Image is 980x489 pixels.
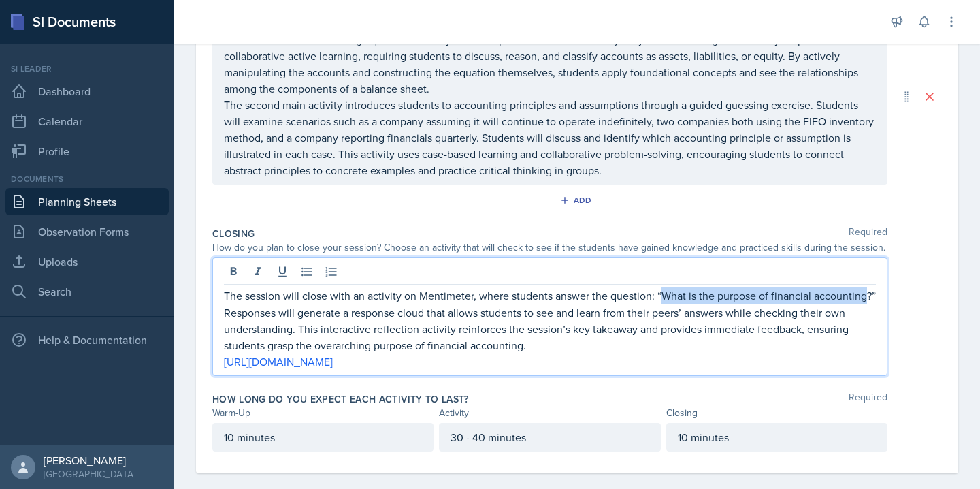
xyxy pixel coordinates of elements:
label: How long do you expect each activity to last? [212,392,469,406]
div: Add [563,195,592,206]
div: How do you plan to close your session? Choose an activity that will check to see if the students ... [212,240,887,255]
p: 10 minutes [224,429,422,445]
div: [GEOGRAPHIC_DATA] [44,467,135,481]
div: Closing [666,406,887,420]
div: Activity [439,406,660,420]
a: Observation Forms [5,218,169,245]
a: Search [5,278,169,305]
a: [URL][DOMAIN_NAME] [224,354,333,369]
a: Calendar [5,108,169,135]
a: Dashboard [5,78,169,105]
div: Help & Documentation [5,326,169,353]
a: Profile [5,138,169,165]
p: The session will close with an activity on Mentimeter, where students answer the question: “What ... [224,287,876,353]
div: Si leader [5,63,169,75]
span: Required [849,227,887,240]
a: Uploads [5,248,169,275]
div: Warm-Up [212,406,434,420]
p: The first main activity will focus on the Accounting Equation. Students will work in small groups... [224,15,876,97]
button: Add [555,190,600,210]
div: [PERSON_NAME] [44,454,135,467]
p: The second main activity introduces students to accounting principles and assumptions through a g... [224,97,876,178]
div: Documents [5,173,169,185]
span: Required [849,392,887,406]
p: 10 minutes [678,429,876,445]
label: Closing [212,227,255,240]
a: Planning Sheets [5,188,169,215]
p: 30 - 40 minutes [451,429,649,445]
